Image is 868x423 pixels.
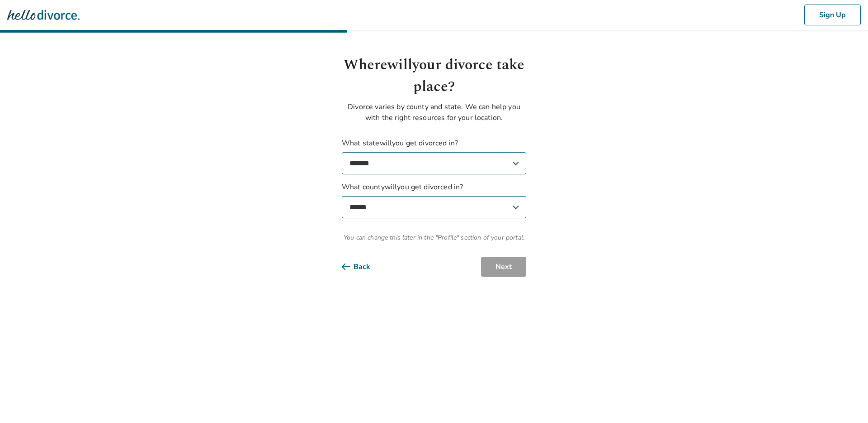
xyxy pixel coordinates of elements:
h1: Where will your divorce take place? [342,54,526,98]
select: What statewillyou get divorced in? [342,152,526,174]
label: What state will you get divorced in? [342,138,526,174]
select: What countywillyou get divorced in? [342,196,526,218]
iframe: Chat Widget [823,380,868,423]
button: Back [342,257,385,277]
p: Divorce varies by county and state. We can help you with the right resources for your location. [342,101,526,123]
button: Next [481,257,526,277]
button: Sign Up [804,5,861,25]
span: You can change this later in the "Profile" section of your portal. [342,233,526,242]
label: What county will you get divorced in? [342,182,526,218]
img: Hello Divorce Logo [7,6,80,24]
